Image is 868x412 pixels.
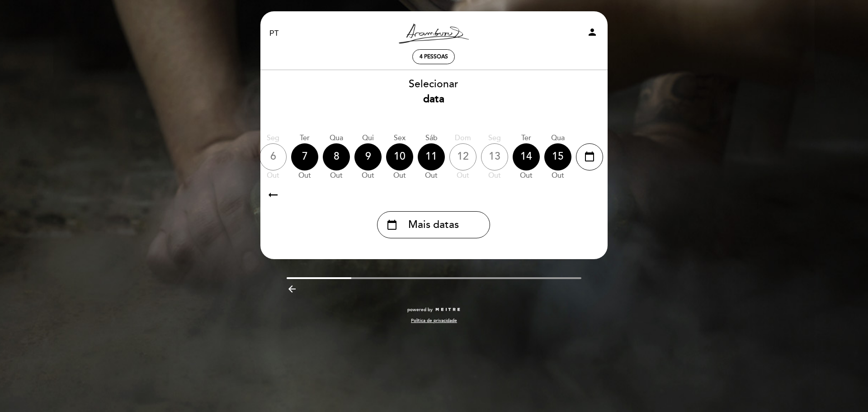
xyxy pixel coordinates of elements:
[587,27,598,38] i: person
[449,133,476,143] div: Dom
[513,170,540,181] div: out
[291,170,318,181] div: out
[418,143,445,170] div: 11
[323,133,350,143] div: Qua
[481,133,508,143] div: Seg
[481,143,508,170] div: 13
[291,143,318,170] div: 7
[449,143,476,170] div: 12
[587,27,598,41] button: person
[259,77,608,107] div: Selecionar
[354,143,382,170] div: 9
[407,307,433,313] span: powered by
[354,170,382,181] div: out
[259,133,287,143] div: Seg
[544,170,571,181] div: out
[386,170,413,181] div: out
[544,133,571,143] div: Qua
[259,143,287,170] div: 6
[449,170,476,181] div: out
[386,133,413,143] div: Sex
[323,143,350,170] div: 8
[418,170,445,181] div: out
[291,133,318,143] div: Ter
[584,149,595,164] i: calendar_today
[435,308,461,312] img: MEITRE
[377,21,490,46] a: [PERSON_NAME] Resto
[323,170,350,181] div: out
[513,133,540,143] div: Ter
[411,317,457,324] a: Política de privacidade
[407,307,461,313] a: powered by
[418,133,445,143] div: Sáb
[266,185,280,204] i: arrow_right_alt
[481,170,508,181] div: out
[544,143,571,170] div: 15
[513,143,540,170] div: 14
[287,284,297,294] i: arrow_backward
[386,143,413,170] div: 10
[387,217,397,232] i: calendar_today
[420,53,448,60] span: 4 pessoas
[354,133,382,143] div: Qui
[259,170,287,181] div: out
[423,93,444,105] b: data
[408,218,459,232] span: Mais datas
